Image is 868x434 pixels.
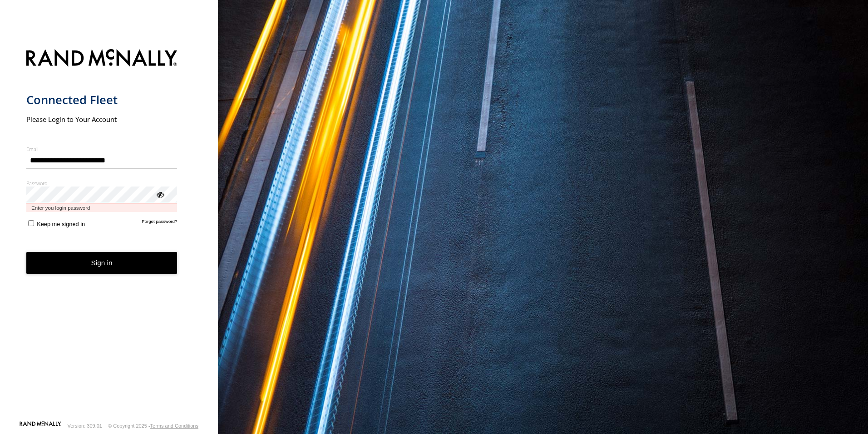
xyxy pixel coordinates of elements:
div: ViewPassword [155,190,164,199]
a: Visit our Website [20,421,61,430]
label: Email [26,146,178,152]
span: Enter you login password [26,203,178,212]
input: Keep me signed in [28,220,34,226]
img: Rand McNally [26,47,178,71]
form: main [26,44,192,420]
div: Version: 309.01 [68,423,102,429]
button: Sign in [26,252,178,274]
label: Password [26,180,178,187]
h1: Connected Fleet [26,92,178,107]
div: © Copyright 2025 - [108,423,198,429]
a: Terms and Conditions [150,423,198,429]
h2: Please Login to Your Account [26,115,178,124]
a: Forgot password? [142,219,178,227]
span: Keep me signed in [37,221,85,227]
